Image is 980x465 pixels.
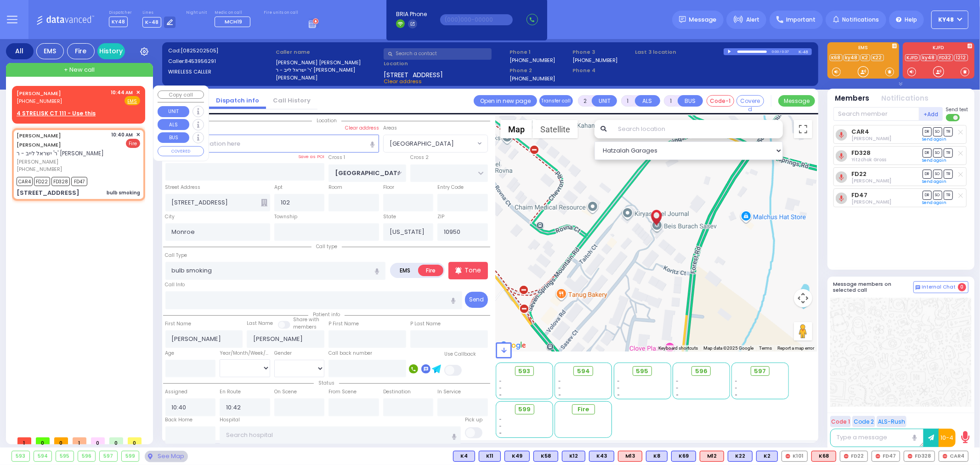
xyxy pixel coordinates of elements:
button: Toggle fullscreen view [794,120,812,138]
button: Members [835,93,870,104]
button: Show street map [500,120,532,138]
label: Dispatcher [109,10,132,16]
label: In Service [437,388,461,396]
span: - [499,423,502,430]
label: ר' ישראל לייב - ר' [PERSON_NAME] [276,66,380,74]
span: 593 [519,367,531,376]
input: Search hospital [220,426,461,444]
label: Night unit [186,10,207,16]
div: EMS [36,43,64,59]
button: BUS [158,132,189,143]
span: Call type [312,243,342,250]
div: BLS [728,451,753,462]
input: Search member [833,107,919,121]
img: message.svg [679,16,686,23]
span: 0 [128,437,142,444]
input: Search a contact [384,48,492,60]
label: [PHONE_NUMBER] [510,57,555,63]
div: 0:00 [771,46,780,57]
label: En Route [220,388,241,396]
span: - [735,385,738,391]
label: Pick up [465,416,482,424]
div: K12 [562,451,585,462]
div: / [780,46,782,57]
span: Chaim Stern [851,177,891,184]
span: FD22 [34,177,50,186]
div: All [6,43,34,59]
button: Send [465,292,488,308]
span: ✕ [136,131,140,139]
span: MCH19 [225,18,242,25]
h5: Message members on selected call [833,281,913,293]
div: ALS [700,451,724,462]
span: SO [933,148,942,157]
span: Phone 3 [572,48,632,56]
a: K22 [871,54,884,61]
div: K8 [646,451,668,462]
button: UNIT [592,95,617,107]
span: BLOOMING GROVE [384,135,475,152]
span: Clear address [384,78,422,85]
img: red-radio-icon.svg [876,454,880,459]
span: Phone 2 [510,67,569,74]
span: 0 [54,437,68,444]
div: bulb smoking [107,189,140,196]
span: - [499,430,502,437]
span: 0 [958,283,966,291]
span: Send text [946,106,969,113]
a: 1212 [954,54,968,61]
div: K43 [589,451,614,462]
div: FD22 [840,451,868,462]
span: - [676,378,679,385]
span: 0 [91,437,105,444]
div: FD47 [872,451,900,462]
button: Covered [736,95,764,107]
div: K11 [479,451,501,462]
span: K-48 [142,17,161,28]
div: K4 [453,451,475,462]
label: Last 3 location [635,48,724,56]
label: Caller: [168,57,273,65]
span: Phone 4 [572,67,632,74]
img: red-radio-icon.svg [943,454,947,459]
span: [0825202505] [181,47,218,54]
span: TR [944,127,953,136]
span: FD47 [71,177,87,186]
div: 599 [122,451,139,461]
span: Status [314,380,339,386]
button: ALS [635,95,660,107]
div: MAYER ZALMEN COHEN [648,206,664,233]
label: Cad: [168,47,273,55]
input: Search location [612,120,782,138]
a: [PERSON_NAME] [PERSON_NAME] [17,132,61,148]
img: Logo [36,14,97,25]
span: 0 [36,437,50,444]
a: FD328 [851,149,871,156]
span: Alert [746,16,759,24]
div: K2 [756,451,778,462]
span: [STREET_ADDRESS] [384,70,443,78]
label: Assigned [165,388,188,396]
button: Internal Chat 0 [913,281,969,293]
button: 10-4 [939,429,956,447]
label: Apt [274,184,283,191]
span: [GEOGRAPHIC_DATA] [390,139,454,148]
span: - [617,378,620,385]
span: CAR4 [17,177,33,186]
span: DR [923,148,932,157]
span: Help [905,16,917,24]
div: 596 [78,451,96,461]
label: Lines [142,10,176,16]
label: Cross 1 [329,154,345,161]
a: Open this area in Google Maps (opens a new window) [498,340,528,352]
label: Last Name [247,320,273,327]
span: DR [923,127,932,136]
span: - [617,391,620,398]
a: Send again [923,179,947,184]
label: On Scene [274,388,297,396]
div: BLS [533,451,558,462]
a: FD32 [938,54,953,61]
span: BRIA Phone [396,10,427,18]
div: M12 [700,451,724,462]
span: - [676,385,679,391]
